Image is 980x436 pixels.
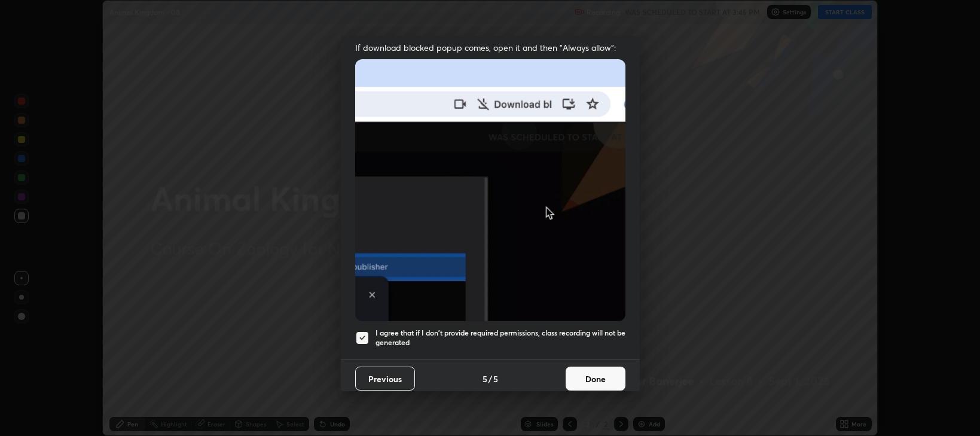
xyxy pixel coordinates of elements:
[566,367,625,391] button: Done
[355,59,625,321] img: downloads-permission-blocked.gif
[489,373,492,385] h4: /
[483,373,487,385] h4: 5
[375,328,625,347] h5: I agree that if I don't provide required permissions, class recording will not be generated
[355,367,415,391] button: Previous
[493,373,498,385] h4: 5
[355,42,625,53] span: If download blocked popup comes, open it and then "Always allow":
